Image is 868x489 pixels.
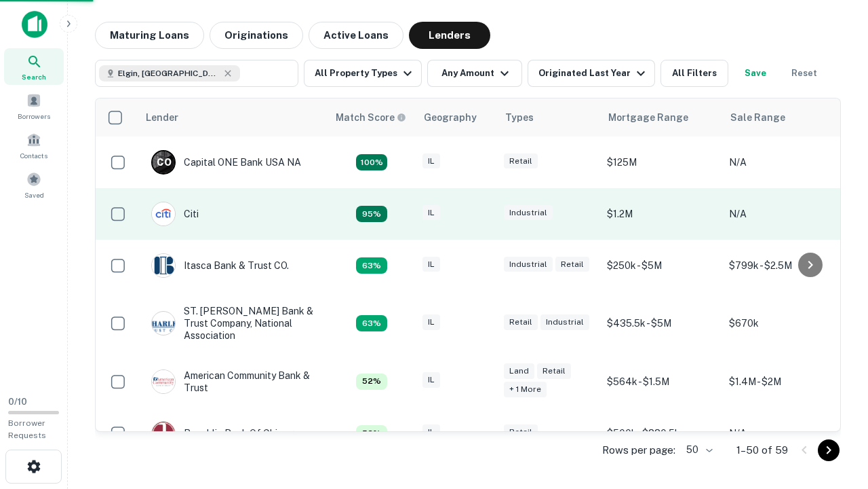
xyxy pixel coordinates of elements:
[20,150,47,161] span: Contacts
[424,109,477,126] div: Geography
[304,60,422,87] button: All Property Types
[427,60,522,87] button: Any Amount
[722,356,844,407] td: $1.4M - $2M
[356,425,387,441] div: Capitalize uses an advanced AI algorithm to match your search with the best lender. The match sco...
[95,22,204,49] button: Maturing Loans
[356,315,387,331] div: Capitalize uses an advanced AI algorithm to match your search with the best lender. The match sco...
[210,22,303,49] button: Originations
[540,314,589,330] div: Industrial
[600,291,722,356] td: $435.5k - $5M
[722,137,844,188] td: N/A
[152,422,175,445] img: picture
[722,188,844,240] td: N/A
[537,363,571,379] div: Retail
[151,253,289,278] div: Itasca Bank & Trust CO.
[4,127,64,164] a: Contacts
[528,60,655,87] button: Originated Last Year
[422,257,440,272] div: IL
[356,154,387,170] div: Capitalize uses an advanced AI algorithm to match your search with the best lender. The match sco...
[356,206,387,222] div: Capitalize uses an advanced AI algorithm to match your search with the best lender. The match sco...
[600,407,722,459] td: $500k - $880.5k
[505,109,534,126] div: Types
[722,407,844,459] td: N/A
[146,109,178,126] div: Lender
[608,109,688,126] div: Mortgage Range
[151,421,300,446] div: Republic Bank Of Chicago
[4,166,64,203] a: Saved
[422,314,440,330] div: IL
[730,109,785,126] div: Sale Range
[4,48,64,85] a: Search
[336,110,403,125] h6: Match Score
[504,314,538,330] div: Retail
[497,98,600,137] th: Types
[800,380,868,446] iframe: Chat Widget
[555,257,589,272] div: Retail
[504,257,553,272] div: Industrial
[504,205,553,221] div: Industrial
[600,188,722,240] td: $1.2M
[504,153,538,169] div: Retail
[422,205,440,221] div: IL
[151,369,314,394] div: American Community Bank & Trust
[356,374,387,390] div: Capitalize uses an advanced AI algorithm to match your search with the best lender. The match sco...
[600,240,722,291] td: $250k - $5M
[152,254,175,277] img: picture
[118,67,220,79] span: Elgin, [GEOGRAPHIC_DATA], [GEOGRAPHIC_DATA]
[8,397,27,407] span: 0 / 10
[600,356,722,407] td: $564k - $1.5M
[783,60,826,87] button: Reset
[504,363,534,379] div: Land
[416,98,497,137] th: Geography
[151,202,199,226] div: Citi
[818,439,840,461] button: Go to next page
[309,22,403,49] button: Active Loans
[722,98,844,137] th: Sale Range
[722,291,844,356] td: $670k
[152,370,175,393] img: picture
[660,60,728,87] button: All Filters
[409,22,490,49] button: Lenders
[681,440,715,460] div: 50
[504,382,547,397] div: + 1 more
[356,257,387,274] div: Capitalize uses an advanced AI algorithm to match your search with the best lender. The match sco...
[600,137,722,188] td: $125M
[538,65,649,81] div: Originated Last Year
[22,11,47,38] img: capitalize-icon.png
[722,240,844,291] td: $799k - $2.5M
[4,88,64,124] a: Borrowers
[328,98,416,137] th: Capitalize uses an advanced AI algorithm to match your search with the best lender. The match sco...
[336,110,406,125] div: Capitalize uses an advanced AI algorithm to match your search with the best lender. The match sco...
[422,424,440,440] div: IL
[24,189,44,200] span: Saved
[157,156,171,170] p: C O
[18,111,50,122] span: Borrowers
[22,71,46,82] span: Search
[151,150,301,175] div: Capital ONE Bank USA NA
[602,442,675,458] p: Rows per page:
[138,98,328,137] th: Lender
[151,305,314,342] div: ST. [PERSON_NAME] Bank & Trust Company, National Association
[152,202,175,225] img: picture
[422,153,440,169] div: IL
[734,60,777,87] button: Save your search to get updates of matches that match your search criteria.
[422,372,440,388] div: IL
[152,312,175,335] img: picture
[504,424,538,440] div: Retail
[736,442,788,458] p: 1–50 of 59
[8,418,46,440] span: Borrower Requests
[600,98,722,137] th: Mortgage Range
